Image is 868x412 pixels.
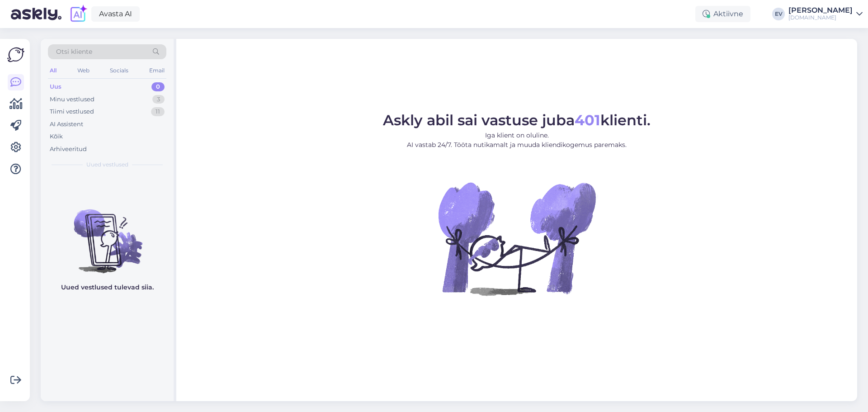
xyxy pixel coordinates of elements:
[50,120,83,129] div: AI Assistent
[108,65,130,76] div: Socials
[50,107,94,116] div: Tiimi vestlused
[151,107,165,116] div: 11
[383,131,651,150] p: Iga klient on oluline. AI vastab 24/7. Tööta nutikamalt ja muuda kliendikogemus paremaks.
[151,82,165,91] div: 0
[69,5,88,24] img: explore-ai
[50,132,63,141] div: Kõik
[788,14,853,21] div: [DOMAIN_NAME]
[48,65,58,76] div: All
[575,111,600,129] b: 401
[50,95,94,104] div: Minu vestlused
[50,82,61,91] div: Uus
[435,157,598,320] img: No Chat active
[61,283,154,292] p: Uued vestlused tulevad siia.
[147,65,166,76] div: Email
[56,47,92,57] span: Otsi kliente
[695,6,750,22] div: Aktiivne
[788,7,863,21] a: [PERSON_NAME][DOMAIN_NAME]
[86,161,128,169] span: Uued vestlused
[152,95,165,104] div: 3
[91,6,140,22] a: Avasta AI
[772,8,785,20] div: EV
[41,193,174,275] img: No chats
[788,7,853,14] div: [PERSON_NAME]
[7,46,24,63] img: Askly Logo
[383,111,651,129] span: Askly abil sai vastuse juba klienti.
[75,65,91,76] div: Web
[50,145,87,154] div: Arhiveeritud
